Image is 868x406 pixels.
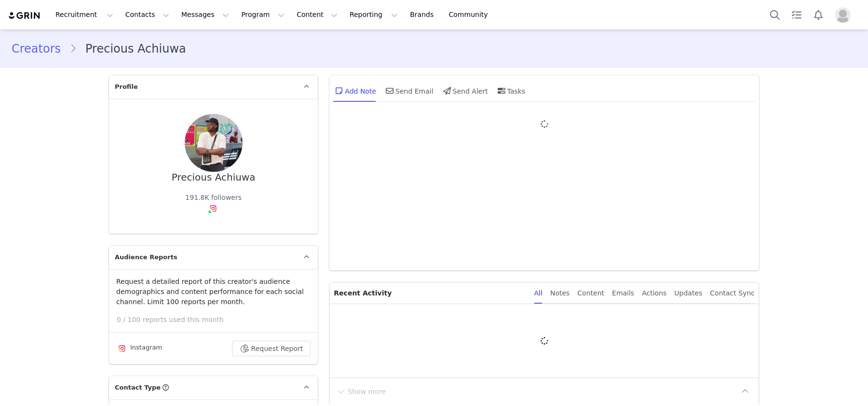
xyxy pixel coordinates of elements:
[172,172,256,183] div: Precious Achiuwa
[235,4,290,26] button: Program
[185,114,243,172] img: 3b8afeb0-72a6-4b01-beb2-61f5188f6e42--s.jpg
[115,252,177,262] span: Audience Reports
[612,282,634,304] div: Emails
[118,345,126,352] img: instagram.svg
[577,282,604,304] div: Content
[534,282,542,304] div: All
[12,40,69,57] a: Creators
[764,4,786,26] button: Search
[404,4,442,26] a: Brands
[334,282,526,304] p: Recent Activity
[786,4,807,26] a: Tasks
[115,383,161,392] span: Contact Type
[232,341,311,356] button: Request Report
[185,193,242,203] div: 191.8K followers
[333,79,376,102] div: Add Note
[115,82,138,92] span: Profile
[829,7,860,23] button: Profile
[116,343,162,354] div: Instagram
[642,282,666,304] div: Actions
[176,4,235,26] button: Messages
[116,277,311,307] p: Request a detailed report of this creator's audience demographics and content performance for eac...
[209,205,217,212] img: instagram.svg
[550,282,570,304] div: Notes
[443,4,498,26] a: Community
[808,4,829,26] button: Notifications
[50,4,119,26] button: Recruitment
[710,282,755,304] div: Contact Sync
[835,7,851,23] img: placeholder-profile.jpg
[441,79,488,102] div: Send Alert
[117,315,318,325] p: 0 / 100 reports used this month
[336,384,386,399] button: Show more
[674,282,702,304] div: Updates
[384,79,434,102] div: Send Email
[344,4,404,26] button: Reporting
[496,79,526,102] div: Tasks
[291,4,343,26] button: Content
[8,11,41,20] img: grin logo
[120,4,175,26] button: Contacts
